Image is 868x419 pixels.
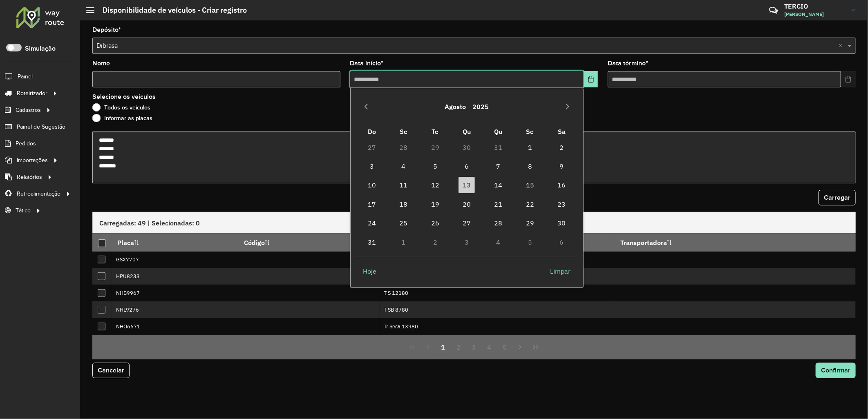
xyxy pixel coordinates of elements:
[388,157,419,176] td: 4
[466,339,482,355] button: 3
[483,138,514,156] td: 31
[459,177,475,193] span: 13
[112,335,238,352] td: NHQ1949
[92,212,856,233] div: Carregadas: 49 | Selecionadas: 0
[16,139,36,148] span: Pedidos
[364,158,380,174] span: 3
[427,196,443,212] span: 19
[441,97,469,116] button: Choose Month
[546,195,577,214] td: 23
[490,215,507,231] span: 28
[112,251,238,268] td: GSX7707
[396,158,412,174] span: 4
[18,72,33,81] span: Painel
[436,339,451,355] button: 1
[483,195,514,214] td: 21
[112,301,238,318] td: NHL9276
[522,177,538,193] span: 15
[427,215,443,231] span: 26
[514,176,546,194] td: 15
[483,176,514,194] td: 14
[451,176,483,194] td: 13
[388,214,419,232] td: 25
[546,157,577,176] td: 9
[419,232,451,251] td: 2
[356,138,388,156] td: 27
[494,127,503,136] span: Qu
[490,196,507,212] span: 21
[364,215,380,231] span: 24
[824,194,850,201] span: Carregar
[356,176,388,194] td: 10
[388,232,419,251] td: 1
[380,301,615,318] td: T SB 8780
[522,215,538,231] span: 29
[543,263,577,279] button: Limpar
[388,176,419,194] td: 11
[92,92,156,102] label: Selecione os veículos
[380,285,615,301] td: T S 12180
[816,363,856,378] button: Confirmar
[553,215,570,231] span: 30
[364,196,380,212] span: 17
[482,339,497,355] button: 4
[92,58,110,68] label: Nome
[17,89,47,98] span: Roteirizador
[388,138,419,156] td: 28
[419,157,451,176] td: 5
[380,335,615,352] td: T S 12180
[522,139,538,156] span: 1
[765,2,782,19] a: Contato Rápido
[396,177,412,193] span: 11
[419,176,451,194] td: 12
[25,44,56,53] label: Simulação
[553,177,570,193] span: 16
[553,196,570,212] span: 23
[514,232,546,251] td: 5
[459,158,475,174] span: 6
[350,58,384,68] label: Data início
[356,232,388,251] td: 31
[98,367,124,374] span: Cancelar
[469,97,492,116] button: Choose Year
[92,363,130,378] button: Cancelar
[92,25,121,35] label: Depósito
[528,339,544,355] button: Last Page
[514,214,546,232] td: 29
[94,6,247,15] h2: Disponibilidade de veículos - Criar registro
[839,41,846,51] span: Clear all
[419,195,451,214] td: 19
[364,234,380,250] span: 31
[821,367,850,374] span: Confirmar
[546,138,577,156] td: 2
[17,173,42,181] span: Relatórios
[451,232,483,251] td: 3
[112,285,238,301] td: NHB9967
[356,195,388,214] td: 17
[16,206,31,215] span: Tático
[483,157,514,176] td: 7
[451,214,483,232] td: 27
[112,318,238,335] td: NHO6671
[380,318,615,335] td: Tr Seca 13980
[427,177,443,193] span: 12
[451,339,466,355] button: 2
[112,268,238,285] td: HPU8233
[522,158,538,174] span: 8
[463,127,471,136] span: Qu
[615,234,856,251] th: Transportadora
[608,58,648,68] label: Data término
[451,195,483,214] td: 20
[483,214,514,232] td: 28
[784,2,846,10] h3: TERCIO
[17,123,65,131] span: Painel de Sugestão
[497,339,513,355] button: 5
[546,232,577,251] td: 6
[483,232,514,251] td: 4
[363,266,377,276] span: Hoje
[526,127,534,136] span: Se
[784,11,846,18] span: [PERSON_NAME]
[490,158,507,174] span: 7
[553,139,570,156] span: 2
[419,214,451,232] td: 26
